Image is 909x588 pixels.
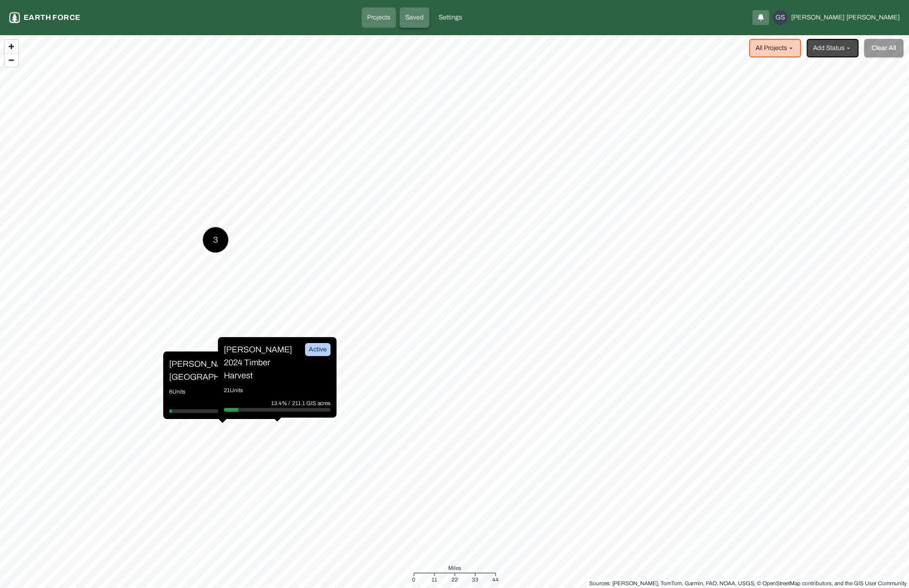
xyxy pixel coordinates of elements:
[433,7,468,28] a: Settings
[492,575,499,584] div: 44
[773,10,900,25] button: GS[PERSON_NAME][PERSON_NAME]
[807,39,858,57] button: Add Status
[224,343,293,382] p: [PERSON_NAME] 2024 Timber Harvest
[749,39,801,57] button: All Projects
[24,12,80,23] p: Earth force
[5,40,18,53] button: Zoom in
[305,343,331,356] div: Active
[791,13,845,22] span: [PERSON_NAME]
[773,10,788,25] div: GS
[5,53,18,67] button: Zoom out
[451,575,458,584] div: 22
[448,563,461,573] span: Miles
[292,399,331,408] p: 211.1 GIS acres
[846,13,900,22] span: [PERSON_NAME]
[405,13,424,22] p: Saved
[367,13,390,22] p: Projects
[412,575,415,584] div: 0
[224,386,331,395] p: 21 Units
[362,7,396,28] a: Projects
[472,575,478,584] div: 33
[400,7,429,28] a: Saved
[271,399,292,408] p: 13.4% /
[203,227,229,253] button: 3
[432,575,437,584] div: 11
[864,39,903,57] button: Clear All
[9,12,20,23] img: earthforce-logo-white-uG4MPadI.svg
[169,357,239,383] p: [PERSON_NAME][GEOGRAPHIC_DATA]
[589,579,907,588] div: Sources: [PERSON_NAME], TomTom, Garmin, FAO, NOAA, USGS, © OpenStreetMap contributors, and the GI...
[439,13,462,22] p: Settings
[169,387,276,396] p: 6 Units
